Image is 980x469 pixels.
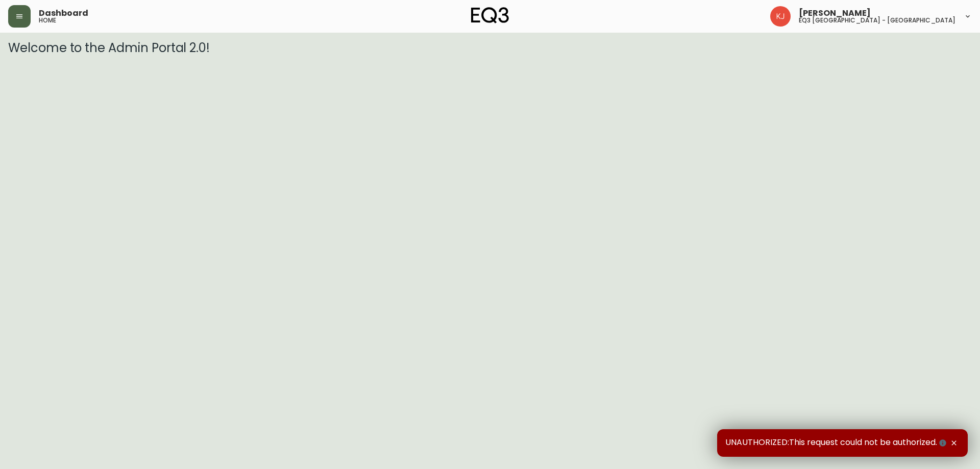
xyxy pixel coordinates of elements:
[39,9,88,17] span: Dashboard
[725,437,948,449] span: UNAUTHORIZED:This request could not be authorized.
[39,17,56,23] h5: home
[471,7,509,23] img: logo
[8,41,972,55] h3: Welcome to the Admin Portal 2.0!
[799,17,955,23] h5: eq3 [GEOGRAPHIC_DATA] - [GEOGRAPHIC_DATA]
[770,6,791,27] img: 24a625d34e264d2520941288c4a55f8e
[799,9,871,17] span: [PERSON_NAME]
